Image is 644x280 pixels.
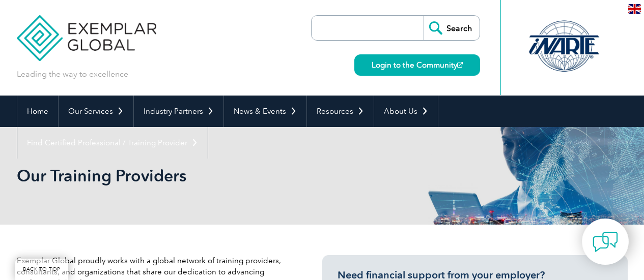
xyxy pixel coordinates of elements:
[374,96,438,127] a: About Us
[17,96,58,127] a: Home
[224,96,306,127] a: News & Events
[59,96,133,127] a: Our Services
[134,96,223,127] a: Industry Partners
[17,127,208,159] a: Find Certified Professional / Training Provider
[17,69,128,80] p: Leading the way to excellence
[17,168,444,184] h2: Our Training Providers
[424,16,480,40] input: Search
[628,4,641,14] img: en
[15,259,68,280] a: BACK TO TOP
[457,62,463,68] img: open_square.png
[354,54,480,76] a: Login to the Community
[593,229,618,255] img: contact-chat.png
[307,96,374,127] a: Resources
